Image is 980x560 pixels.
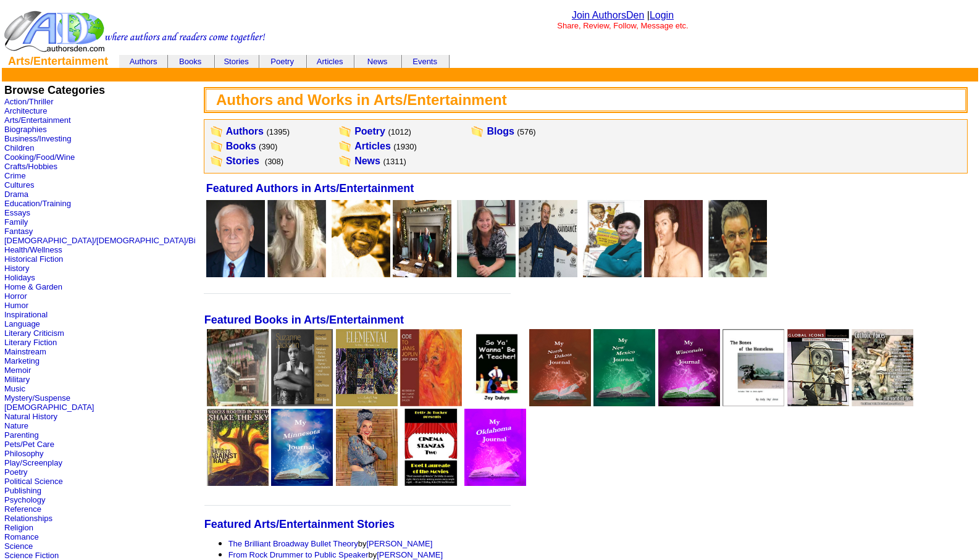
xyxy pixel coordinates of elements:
a: Aberjhani [332,269,390,279]
a: News [367,57,388,66]
a: Inspirational [4,310,48,319]
a: Fantasy [4,227,33,236]
a: Voices Rooted in Truth Shake the Sky; Decade of Artists Against Rape [207,477,269,488]
img: 78044.jpg [787,329,849,406]
a: Articles [354,141,391,151]
font: | [647,10,674,20]
a: Home & Garden [4,282,62,291]
a: Marketing [4,356,40,366]
a: Humor [4,301,28,310]
a: Holidays [4,273,35,282]
a: Pamela Ackerson [457,269,516,279]
img: WorksFolder.gif [210,155,224,167]
b: Arts/Entertainment [8,55,108,67]
font: by [228,539,433,548]
a: Literary Fiction [4,338,57,347]
a: Mystery/Suspense [4,393,70,403]
a: Blogs [487,126,514,136]
a: Historical Fiction [4,254,63,264]
img: 80482.jpg [207,329,269,406]
img: 177330.jpeg [393,200,451,277]
a: Science [4,541,33,551]
a: Political Science [4,477,63,486]
a: Featured Arts/Entertainment Stories [204,519,395,530]
img: cleardot.gif [215,61,216,62]
a: The Bones of the Homeless by Judy Joy Jones [722,398,784,408]
a: Military [4,375,30,384]
a: From Rock Drummer to Public Speaker [228,550,369,559]
img: cleardot.gif [402,61,403,62]
a: Cooking/Food/Wine [4,153,75,162]
a: Events [413,57,437,66]
a: Publishing [4,486,41,495]
img: 76482.jpg [400,409,462,486]
font: (1395) [266,127,290,136]
a: Drama [4,190,28,199]
a: Poetry [354,126,385,136]
a: Nature [4,421,28,430]
a: Mary Ann ODougherty Mandala--The Life and Times of Carmen Miranda [336,477,398,488]
a: Memoir [4,366,31,375]
img: WorksFolder.gif [338,125,352,138]
a: Ode to Janis Joplin [400,398,462,408]
img: 182430.jpg [267,200,326,277]
a: Featured Authors in Arts/Entertainment [206,183,414,194]
a: History [4,264,29,273]
a: Romance [4,532,39,541]
a: Books [226,141,256,151]
a: Poetry [4,467,28,477]
a: The Brilliant Broadway Bullet Theory [228,539,358,548]
a: Login [650,10,674,20]
img: 14295.jpg [336,329,398,406]
a: Albert Russo [644,269,703,279]
img: WorksFolder.gif [210,125,224,138]
a: Crafts/Hobbies [4,162,57,171]
a: Articles [317,57,343,66]
a: Health/Wellness [4,245,62,254]
a: My North Dakota Journal [529,398,591,408]
a: My Oklahoma Journal [464,477,526,488]
img: 78713.jpg [529,329,591,406]
a: Science Fiction [4,551,59,560]
img: WorksFolder.gif [338,155,352,167]
a: My New Mexico Journal [593,398,655,408]
a: Parenting [4,430,39,440]
a: Elemental: The Power of Illuminated Love [336,398,398,408]
a: Suzanne Jackson Five Decades [271,398,333,408]
font: (390) [259,142,277,151]
a: Join AuthorsDen [572,10,644,20]
a: Mainstream [4,347,46,356]
a: Books [179,57,201,66]
a: William Martell [519,269,577,279]
img: 161.jpg [708,200,767,277]
img: cleardot.gif [307,61,308,62]
a: Horror [4,291,27,301]
a: Language [4,319,40,328]
font: (576) [517,127,535,136]
a: Business/Investing [4,134,71,143]
a: [DEMOGRAPHIC_DATA]/[DEMOGRAPHIC_DATA]/Bi [4,236,196,245]
font: (1930) [393,142,417,151]
a: Relationships [4,514,52,523]
img: cleardot.gif [259,61,260,62]
img: 80283.jpg [271,329,333,406]
img: cleardot.gif [259,61,259,62]
a: News [354,156,380,166]
img: WorksFolder.gif [471,125,484,138]
a: So Ya' Wanna' Be A Teacher [464,398,526,408]
img: 78682.jpg [593,329,655,406]
a: Family [4,217,28,227]
img: 69860.jpeg [336,409,398,486]
a: [DEMOGRAPHIC_DATA] [4,403,94,412]
img: WorksFolder.gif [210,140,224,153]
a: Pets/Pet Care [4,440,54,449]
a: My Wisconsin Journal [658,398,720,408]
a: Arts/Entertainment [4,115,71,125]
font: Featured Arts/Entertainment Stories [204,518,395,530]
b: Browse Categories [4,84,105,96]
a: Literary Criticism [4,328,64,338]
img: cleardot.gif [354,61,354,62]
